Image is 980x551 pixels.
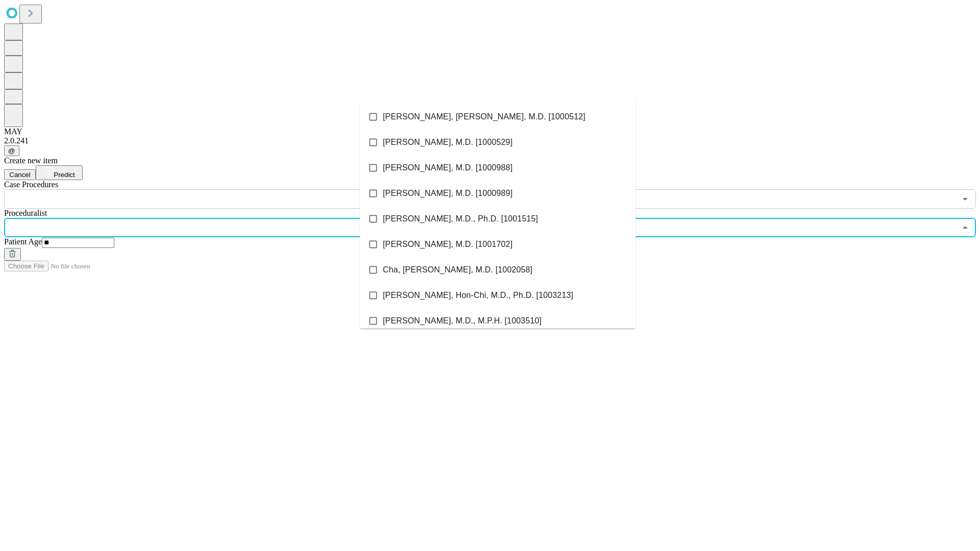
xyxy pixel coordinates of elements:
[4,145,19,156] button: @
[958,220,972,235] button: Close
[383,264,532,276] span: Cha, [PERSON_NAME], M.D. [1002058]
[383,213,538,225] span: [PERSON_NAME], M.D., Ph.D. [1001515]
[4,136,976,145] div: 2.0.241
[36,165,83,180] button: Predict
[8,147,15,155] span: @
[383,315,542,327] span: [PERSON_NAME], M.D., M.P.H. [1003510]
[4,237,42,246] span: Patient Age
[383,136,512,148] span: [PERSON_NAME], M.D. [1000529]
[4,169,36,180] button: Cancel
[383,238,512,251] span: [PERSON_NAME], M.D. [1001702]
[383,289,573,302] span: [PERSON_NAME], Hon-Chi, M.D., Ph.D. [1003213]
[4,209,47,217] span: Proceduralist
[4,127,976,136] div: MAY
[9,171,31,179] span: Cancel
[54,171,75,179] span: Predict
[383,111,585,123] span: [PERSON_NAME], [PERSON_NAME], M.D. [1000512]
[958,192,972,206] button: Open
[383,187,512,199] span: [PERSON_NAME], M.D. [1000989]
[4,180,58,189] span: Scheduled Procedure
[383,162,512,174] span: [PERSON_NAME], M.D. [1000988]
[4,156,58,165] span: Create new item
